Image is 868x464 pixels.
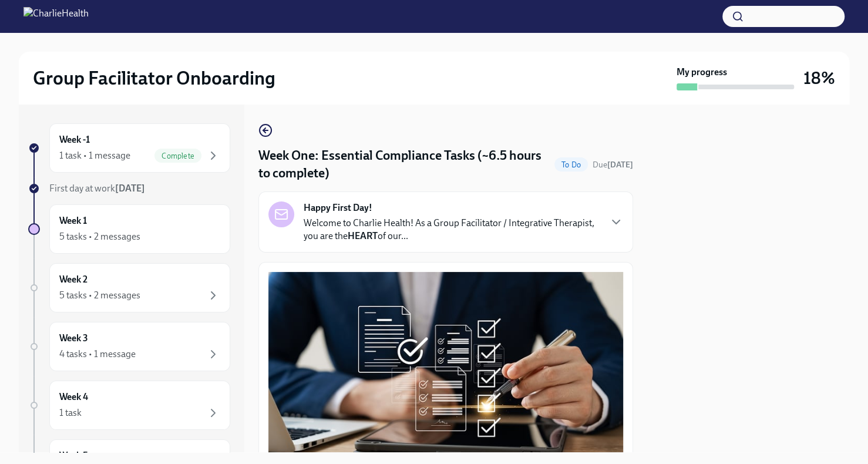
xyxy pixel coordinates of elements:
[28,263,230,312] a: Week 25 tasks • 2 messages
[28,182,230,195] a: First day at work[DATE]
[28,204,230,254] a: Week 15 tasks • 2 messages
[258,147,550,182] h4: Week One: Essential Compliance Tasks (~6.5 hours to complete)
[59,273,88,286] h6: Week 2
[28,322,230,371] a: Week 34 tasks • 1 message
[115,183,145,194] strong: [DATE]
[803,68,835,89] h3: 18%
[348,230,378,241] strong: HEART
[59,391,88,404] h6: Week 4
[59,406,82,419] div: 1 task
[23,7,89,26] img: CharlieHealth
[59,332,88,345] h6: Week 3
[154,152,201,160] span: Complete
[59,348,136,361] div: 4 tasks • 1 message
[304,201,372,214] strong: Happy First Day!
[59,449,88,462] h6: Week 5
[677,66,727,79] strong: My progress
[593,160,633,170] span: Due
[59,230,140,243] div: 5 tasks • 2 messages
[607,160,633,170] strong: [DATE]
[59,214,87,227] h6: Week 1
[59,133,90,146] h6: Week -1
[28,123,230,173] a: Week -11 task • 1 messageComplete
[33,66,275,90] h2: Group Facilitator Onboarding
[593,159,633,170] span: October 6th, 2025 09:00
[304,217,600,243] p: Welcome to Charlie Health! As a Group Facilitator / Integrative Therapist, you are the of our...
[268,272,623,457] button: Zoom image
[28,381,230,430] a: Week 41 task
[554,160,588,169] span: To Do
[59,289,140,302] div: 5 tasks • 2 messages
[49,183,145,194] span: First day at work
[59,149,130,162] div: 1 task • 1 message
